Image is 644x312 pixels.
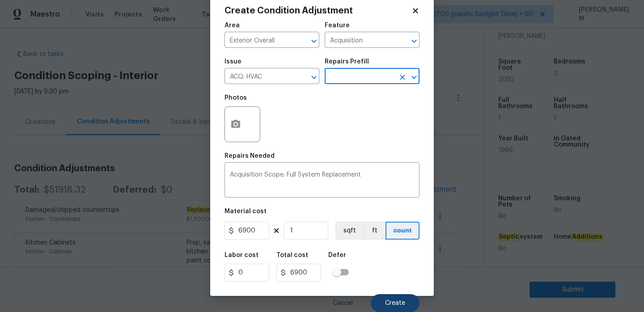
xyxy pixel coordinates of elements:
[230,172,414,190] textarea: Acquisition Scope: Full System Replacement
[371,294,419,312] button: Create
[325,59,369,65] h5: Repairs Prefill
[396,71,409,84] button: Clear
[308,71,320,84] button: Open
[225,153,275,159] h5: Repairs Needed
[308,35,320,47] button: Open
[225,95,247,101] h5: Photos
[385,300,405,307] span: Create
[276,252,308,258] h5: Total cost
[363,222,386,240] button: ft
[408,71,420,84] button: Open
[318,294,367,312] button: Cancel
[335,222,363,240] button: sqft
[328,252,346,258] h5: Defer
[225,252,258,258] h5: Labor cost
[333,300,353,307] span: Cancel
[408,35,420,47] button: Open
[225,6,411,15] h2: Create Condition Adjustment
[386,222,419,240] button: count
[225,59,241,65] h5: Issue
[325,22,350,29] h5: Feature
[225,208,267,215] h5: Material cost
[225,22,240,29] h5: Area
